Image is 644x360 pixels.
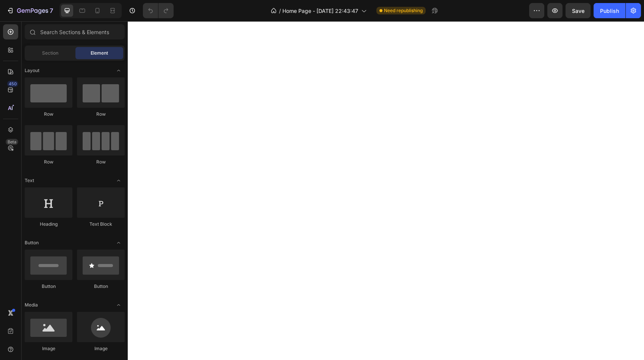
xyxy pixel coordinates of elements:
div: 450 [7,81,18,87]
p: 7 [50,6,53,15]
span: Section [42,50,58,57]
span: Media [25,302,38,308]
div: Row [25,111,72,118]
div: Image [77,345,125,352]
div: Beta [6,139,18,145]
div: Row [25,159,72,165]
div: Button [25,283,72,290]
div: Publish [600,7,619,15]
div: Button [77,283,125,290]
span: Toggle open [113,64,125,77]
span: / [279,7,281,15]
span: Home Page - [DATE] 22:43:47 [282,7,358,15]
span: Toggle open [113,299,125,311]
button: 7 [3,3,56,18]
div: Text Block [77,221,125,228]
span: Layout [25,67,39,74]
input: Search Sections & Elements [25,24,125,39]
div: Undo/Redo [143,3,174,18]
span: Element [91,50,108,57]
div: Image [25,345,72,352]
span: Button [25,239,39,246]
div: Heading [25,221,72,228]
span: Need republishing [384,7,423,14]
span: Toggle open [113,174,125,187]
iframe: Design area [128,21,644,360]
span: Toggle open [113,237,125,249]
button: Publish [594,3,625,18]
button: Save [566,3,591,18]
div: Row [77,111,125,118]
div: Row [77,159,125,165]
span: Text [25,177,34,184]
span: Save [572,8,584,14]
